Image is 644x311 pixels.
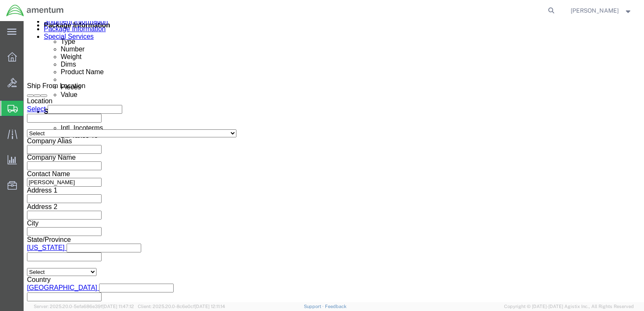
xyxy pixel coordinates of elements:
span: Copyright © [DATE]-[DATE] Agistix Inc., All Rights Reserved [504,303,634,310]
img: logo [6,4,64,17]
span: Ronald Pineda [571,6,619,15]
iframe: FS Legacy Container [24,21,644,302]
span: Server: 2025.20.0-5efa686e39f [34,304,134,309]
span: Client: 2025.20.0-8c6e0cf [138,304,225,309]
button: [PERSON_NAME] [570,5,633,16]
a: Support [304,304,325,309]
span: [DATE] 11:47:12 [102,304,134,309]
a: Feedback [325,304,346,309]
span: [DATE] 12:11:14 [195,304,225,309]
